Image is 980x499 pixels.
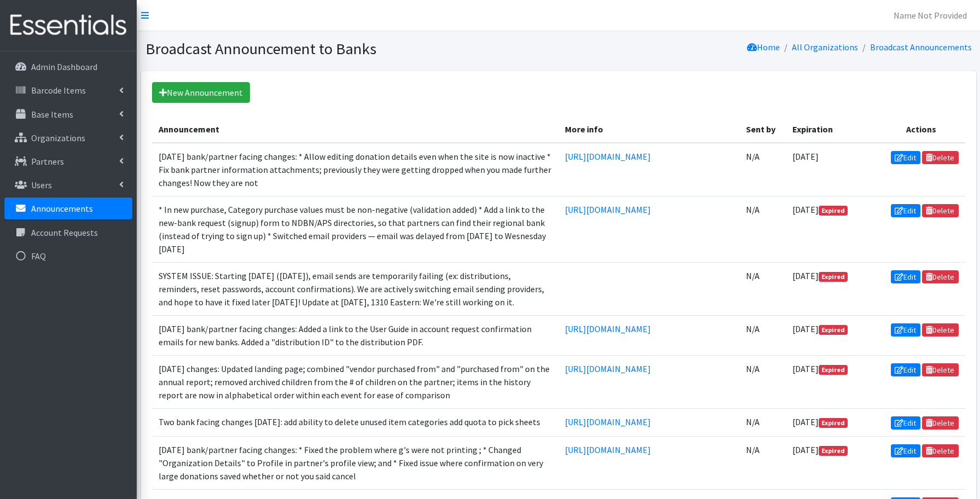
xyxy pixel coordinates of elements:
[152,262,559,315] td: SYSTEM ISSUE: Starting [DATE] ([DATE]), email sends are temporarily failing (ex: distributions, r...
[922,444,959,457] a: Delete
[885,4,976,26] a: Name Not Provided
[565,444,651,455] a: [URL][DOMAIN_NAME]
[747,42,780,53] a: Home
[152,355,559,408] td: [DATE] changes: Updated landing page; combined "vendor purchased from" and "purchased from" on th...
[31,132,85,143] p: Organizations
[739,196,786,262] td: N/A
[786,116,877,143] th: Expiration
[31,109,73,120] p: Base Items
[152,82,250,103] a: New Announcement
[152,315,559,355] td: [DATE] bank/partner facing changes: Added a link to the User Guide in account request confirmatio...
[152,143,559,196] td: [DATE] bank/partner facing changes: * Allow editing donation details even when the site is now in...
[31,203,93,214] p: Announcements
[786,262,877,315] td: [DATE]
[739,408,786,436] td: N/A
[870,42,972,53] a: Broadcast Announcements
[31,85,86,96] p: Barcode Items
[922,363,959,376] a: Delete
[792,42,858,53] a: All Organizations
[4,103,132,125] a: Base Items
[891,416,920,430] a: Edit
[565,416,651,427] a: [URL][DOMAIN_NAME]
[739,116,786,143] th: Sent by
[922,270,959,283] a: Delete
[922,204,959,217] a: Delete
[819,365,848,375] span: Expired
[891,204,920,217] a: Edit
[152,408,559,436] td: Two bank facing changes [DATE]: add ability to delete unused item categories add quota to pick sh...
[565,363,651,374] a: [URL][DOMAIN_NAME]
[4,127,132,149] a: Organizations
[4,174,132,196] a: Users
[786,355,877,408] td: [DATE]
[739,436,786,489] td: N/A
[891,363,920,376] a: Edit
[739,355,786,408] td: N/A
[4,198,132,219] a: Announcements
[786,436,877,489] td: [DATE]
[922,416,959,430] a: Delete
[891,151,920,164] a: Edit
[786,196,877,262] td: [DATE]
[819,418,848,428] span: Expired
[31,251,46,262] p: FAQ
[152,196,559,262] td: * In new purchase, Category purchase values must be non-negative (validation added) * Add a link ...
[31,227,98,238] p: Account Requests
[558,116,739,143] th: More info
[4,56,132,78] a: Admin Dashboard
[152,436,559,489] td: [DATE] bank/partner facing changes: * Fixed the problem where g's were not printing ; * Changed "...
[922,151,959,164] a: Delete
[565,151,651,162] a: [URL][DOMAIN_NAME]
[4,79,132,101] a: Barcode Items
[819,206,848,216] span: Expired
[31,61,97,72] p: Admin Dashboard
[891,444,920,457] a: Edit
[739,315,786,355] td: N/A
[786,143,877,196] td: [DATE]
[786,315,877,355] td: [DATE]
[4,222,132,243] a: Account Requests
[565,204,651,215] a: [URL][DOMAIN_NAME]
[922,323,959,336] a: Delete
[819,446,848,456] span: Expired
[877,116,965,143] th: Actions
[739,143,786,196] td: N/A
[819,272,848,282] span: Expired
[4,150,132,172] a: Partners
[739,262,786,315] td: N/A
[31,156,64,167] p: Partners
[891,270,920,283] a: Edit
[152,116,559,143] th: Announcement
[4,245,132,267] a: FAQ
[565,323,651,334] a: [URL][DOMAIN_NAME]
[145,39,555,59] h1: Broadcast Announcement to Banks
[4,7,132,44] img: HumanEssentials
[891,323,920,336] a: Edit
[819,325,848,335] span: Expired
[786,408,877,436] td: [DATE]
[31,179,52,190] p: Users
